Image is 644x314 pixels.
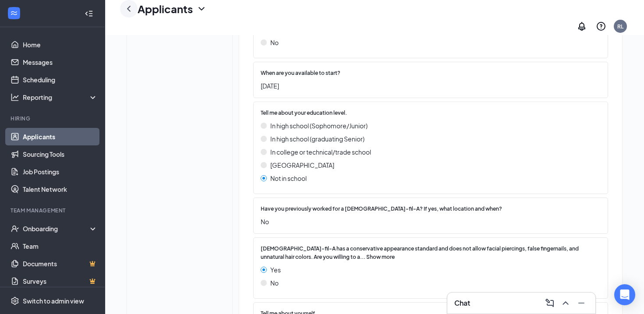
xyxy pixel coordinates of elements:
[261,217,592,226] span: No
[23,224,90,233] div: Onboarding
[543,296,557,310] button: ComposeMessage
[270,147,371,157] span: In college or technical/trade school
[261,245,594,261] span: [DEMOGRAPHIC_DATA]-fil-A has a conservative appearance standard and does not allow facial piercin...
[11,207,96,214] div: Team Management
[11,224,19,233] svg: UserCheck
[11,93,19,102] svg: Analysis
[11,115,96,122] div: Hiring
[270,121,368,131] span: In high school (Sophomore/Junior)
[23,296,84,305] div: Switch to admin view
[23,53,98,71] a: Messages
[261,69,340,78] span: When are you available to start?
[270,265,281,275] span: Yes
[270,38,279,47] span: No
[617,23,623,30] div: RL
[23,163,98,180] a: Job Postings
[23,272,98,290] a: SurveysCrown
[85,9,93,18] svg: Collapse
[560,298,571,308] svg: ChevronUp
[559,296,573,310] button: ChevronUp
[23,93,98,102] div: Reporting
[270,160,334,170] span: [GEOGRAPHIC_DATA]
[545,298,555,308] svg: ComposeMessage
[454,298,470,308] h3: Chat
[576,298,587,308] svg: Minimize
[574,296,588,310] button: Minimize
[124,4,134,14] svg: ChevronLeft
[23,180,98,198] a: Talent Network
[23,71,98,88] a: Scheduling
[10,9,18,18] svg: WorkstreamLogo
[196,4,207,14] svg: ChevronDown
[23,128,98,145] a: Applicants
[261,81,592,91] span: [DATE]
[23,255,98,272] a: DocumentsCrown
[270,134,364,144] span: In high school (graduating Senior)
[577,21,587,32] svg: Notifications
[11,296,19,305] svg: Settings
[270,173,307,183] span: Not in school
[138,1,193,16] h1: Applicants
[270,278,279,288] span: No
[614,284,635,305] div: Open Intercom Messenger
[261,205,502,213] span: Have you previously worked for a [DEMOGRAPHIC_DATA]-fil-A? If yes, what location and when?
[23,36,98,53] a: Home
[23,237,98,255] a: Team
[261,109,347,117] span: Tell me about your education level.
[596,21,606,32] svg: QuestionInfo
[23,145,98,163] a: Sourcing Tools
